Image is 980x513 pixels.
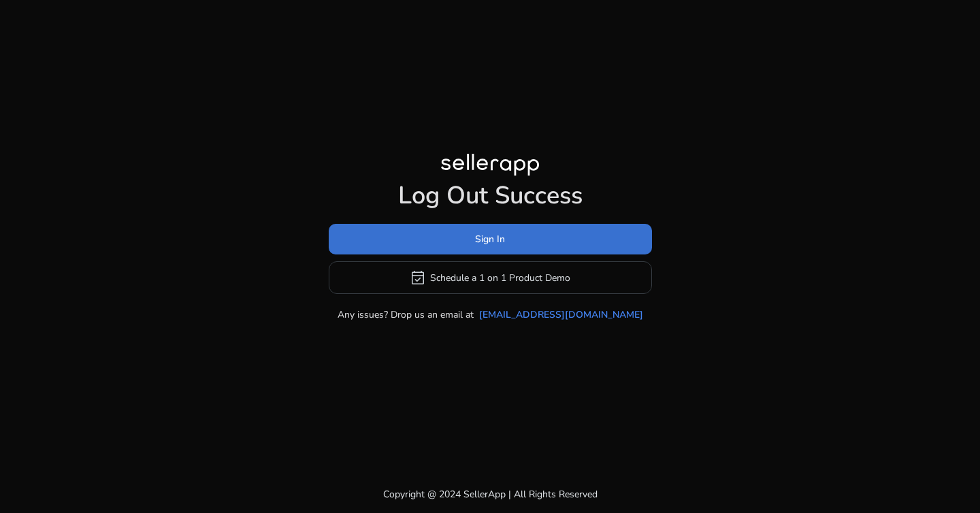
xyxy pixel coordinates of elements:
[329,261,652,294] button: event_availableSchedule a 1 on 1 Product Demo
[475,232,505,246] span: Sign In
[329,224,652,254] button: Sign In
[479,308,643,322] a: [EMAIL_ADDRESS][DOMAIN_NAME]
[329,181,652,210] h1: Log Out Success
[410,269,426,286] span: event_available
[338,308,474,322] p: Any issues? Drop us an email at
